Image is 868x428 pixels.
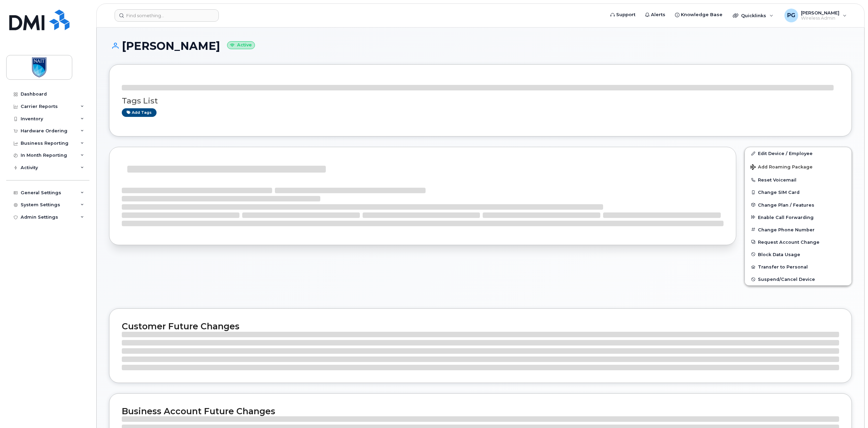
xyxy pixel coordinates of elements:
button: Transfer to Personal [745,261,851,273]
button: Change Phone Number [745,223,851,236]
span: Change Plan / Features [758,202,814,207]
button: Change SIM Card [745,186,851,198]
h2: Business Account Future Changes [122,406,839,416]
button: Change Plan / Features [745,199,851,211]
small: Active [227,41,255,49]
button: Block Data Usage [745,248,851,261]
button: Suspend/Cancel Device [745,273,851,285]
button: Reset Voicemail [745,174,851,186]
button: Enable Call Forwarding [745,211,851,223]
button: Request Account Change [745,236,851,248]
span: Enable Call Forwarding [758,215,814,220]
a: Add tags [122,108,157,117]
span: Suspend/Cancel Device [758,277,815,282]
a: Edit Device / Employee [745,147,851,160]
span: Add Roaming Package [750,164,813,171]
h2: Customer Future Changes [122,321,839,331]
h1: [PERSON_NAME] [109,40,852,52]
h3: Tags List [122,97,839,105]
button: Add Roaming Package [745,160,851,174]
